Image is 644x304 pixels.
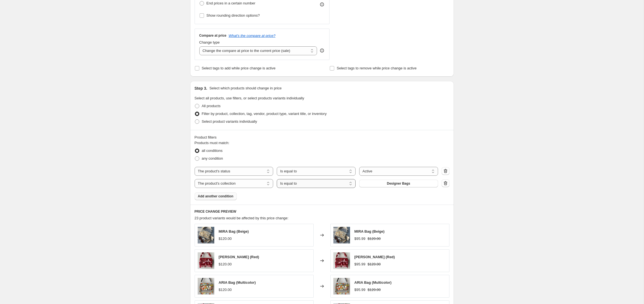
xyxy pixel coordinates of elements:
span: [PERSON_NAME] (Red) [219,255,259,259]
span: 23 product variants would be affected by this price change: [195,216,289,220]
img: IMG_2714_80x.jpg [333,252,350,269]
div: help [319,48,325,53]
img: IMG_1792_80x.jpg [333,278,350,295]
span: ARIA Bag (Multicolor) [354,280,392,285]
strike: $120.00 [368,287,381,293]
div: $95.99 [354,262,366,267]
span: End prices in a certain number [207,1,255,5]
span: Select tags to remove while price change is active [337,66,417,70]
span: Designer Bags [387,181,410,186]
span: Filter by product, collection, tag, vendor, product type, variant title, or inventory [202,112,327,116]
span: Show rounding direction options? [207,13,260,17]
h2: Step 3. [195,86,207,91]
img: IMG_2714_80x.jpg [198,252,214,269]
button: Designer Bags [359,180,438,187]
span: Change type [199,40,220,44]
span: All products [202,104,221,108]
button: What's the compare at price? [229,34,276,38]
div: Product filters [195,135,449,140]
div: $95.99 [354,287,366,293]
img: IMG_4317_80x.jpg [198,227,214,243]
div: $120.00 [219,287,232,293]
span: ARIA Bag (Multicolor) [219,280,256,285]
span: all conditions [202,149,223,153]
img: IMG_4317_80x.jpg [333,227,350,243]
span: Add another condition [198,194,233,199]
span: MIRA Bag (Beige) [354,229,385,233]
p: Select which products should change in price [209,86,281,91]
span: any condition [202,156,223,160]
strike: $120.00 [368,262,381,267]
span: MIRA Bag (Beige) [219,229,249,233]
span: Products must match: [195,141,230,145]
button: Add another condition [195,192,237,200]
div: $120.00 [219,262,232,267]
h3: Compare at price [199,33,227,38]
span: Select product variants individually [202,119,257,124]
span: [PERSON_NAME] (Red) [354,255,395,259]
strike: $120.00 [368,236,381,242]
span: Select tags to add while price change is active [202,66,276,70]
div: $95.99 [354,236,366,242]
span: Select all products, use filters, or select products variants individually [195,96,304,100]
h6: PRICE CHANGE PREVIEW [195,209,449,214]
div: $120.00 [219,236,232,242]
img: IMG_1792_80x.jpg [198,278,214,295]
